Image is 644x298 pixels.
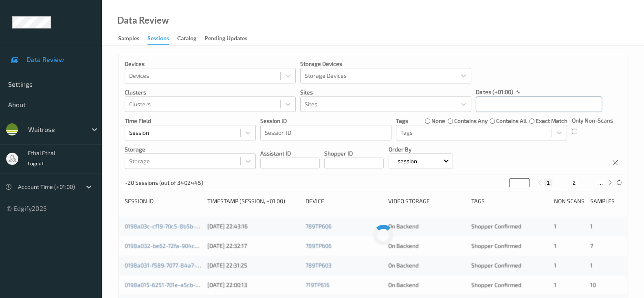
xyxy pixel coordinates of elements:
[596,179,605,186] button: ...
[125,145,256,153] p: Storage
[118,34,139,44] div: Samples
[471,262,521,269] span: Shopper Confirmed
[388,222,465,230] div: On Backend
[544,179,552,186] button: 1
[125,242,234,249] a: 0198a032-be62-72fa-904c-ac3b97f13b42
[300,60,471,68] p: Storage Devices
[590,223,593,230] span: 1
[590,242,593,249] span: 7
[147,33,177,45] a: Sessions
[207,281,300,289] div: [DATE] 22:00:13
[554,197,585,205] div: Non Scans
[125,262,235,269] a: 0198a031-f589-7077-84a7-49cab4ea20c9
[260,149,320,158] p: Assistant ID
[388,197,465,205] div: Video Storage
[177,34,196,44] div: Catalog
[388,281,465,289] div: On Backend
[306,197,382,205] div: Device
[125,281,235,288] a: 0198a015-6251-701e-a5cb-3a0b800b6c5d
[388,261,465,270] div: On Backend
[300,88,471,96] p: Sites
[177,33,204,44] a: Catalog
[572,116,613,125] p: Only Non-Scans
[207,197,300,205] div: Timestamp (Session, +01:00)
[471,242,521,249] span: Shopper Confirmed
[125,88,296,96] p: Clusters
[260,117,391,125] p: Session ID
[535,117,567,125] label: exact match
[147,34,169,45] div: Sessions
[431,117,445,125] label: none
[306,281,330,288] a: 719TP616
[389,145,453,153] p: Order By
[554,223,556,230] span: 1
[118,33,147,44] a: Samples
[590,281,596,288] span: 10
[396,117,408,125] p: Tags
[496,117,527,125] label: contains all
[554,281,556,288] span: 1
[306,262,332,269] a: 789TP603
[204,34,247,44] div: Pending Updates
[471,281,521,288] span: Shopper Confirmed
[306,242,332,249] a: 789TP606
[125,223,234,230] a: 0198a03c-cf19-70c5-8b5b-924daf3d5656
[207,222,300,230] div: [DATE] 22:43:16
[554,262,556,269] span: 1
[471,223,521,230] span: Shopper Confirmed
[204,33,255,44] a: Pending Updates
[395,157,420,165] p: session
[476,88,513,96] p: dates (+01:00)
[125,60,296,68] p: Devices
[125,117,256,125] p: Time Field
[207,261,300,270] div: [DATE] 22:31:25
[570,179,578,186] button: 2
[324,149,384,158] p: Shopper ID
[554,242,556,249] span: 1
[471,197,548,205] div: Tags
[117,16,169,24] div: Data Review
[590,197,621,205] div: Samples
[454,117,488,125] label: contains any
[207,242,300,250] div: [DATE] 22:32:17
[388,242,465,250] div: On Backend
[306,223,332,230] a: 789TP606
[590,262,593,269] span: 1
[125,197,202,205] div: Session ID
[125,179,203,187] p: ~20 Sessions (out of 3402445)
